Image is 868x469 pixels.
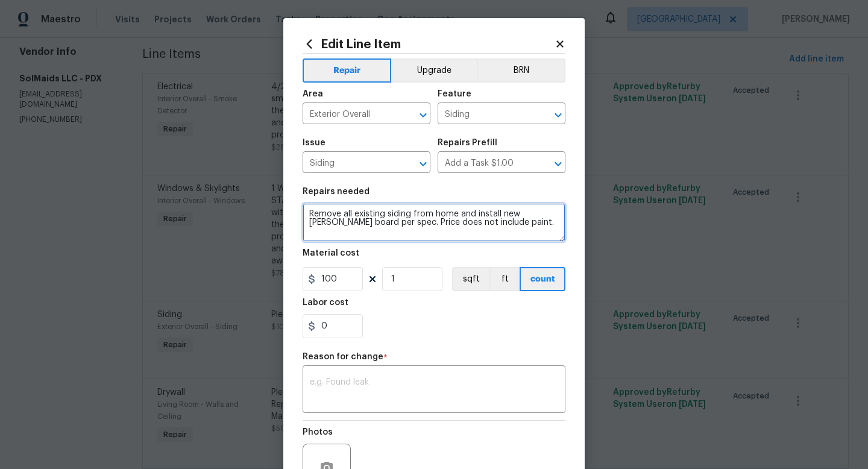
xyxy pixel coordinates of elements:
[550,107,567,124] button: Open
[452,267,489,291] button: sqft
[303,353,383,361] h5: Reason for change
[303,249,359,257] h5: Material cost
[303,139,325,147] h5: Issue
[477,58,565,83] button: BRN
[303,203,565,242] textarea: Remove all existing siding from home and install new [PERSON_NAME] board per spec. Price does not...
[438,90,471,98] h5: Feature
[303,37,555,51] h2: Edit Line Item
[415,156,432,172] button: Open
[438,139,497,147] h5: Repairs Prefill
[550,156,567,172] button: Open
[489,267,520,291] button: ft
[391,58,477,83] button: Upgrade
[520,267,565,291] button: count
[303,90,323,98] h5: Area
[303,298,348,307] h5: Labor cost
[303,187,370,196] h5: Repairs needed
[415,107,432,124] button: Open
[303,58,391,83] button: Repair
[303,428,333,436] h5: Photos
